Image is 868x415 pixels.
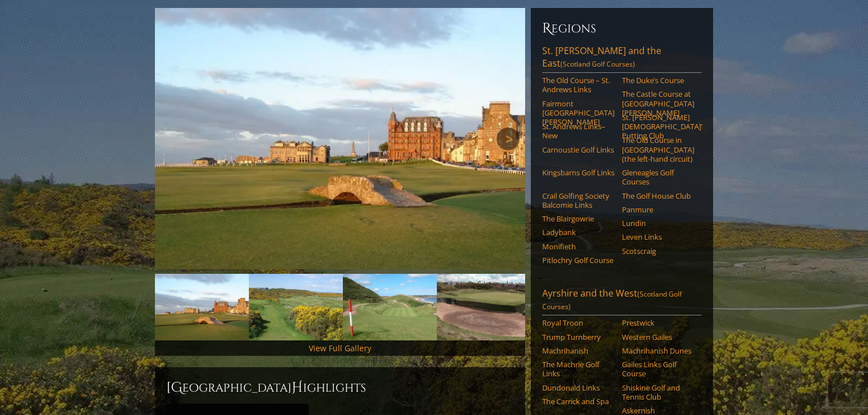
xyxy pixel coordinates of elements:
[542,360,615,379] a: The Machrie Golf Links
[542,346,615,355] a: Machrihanish
[542,383,615,392] a: Dundonald Links
[542,214,615,223] a: The Blairgowrie
[542,256,615,265] a: Pitlochry Golf Course
[309,343,371,354] a: View Full Gallery
[622,360,694,379] a: Gailes Links Golf Course
[622,76,694,85] a: The Duke’s Course
[542,99,615,127] a: Fairmont [GEOGRAPHIC_DATA][PERSON_NAME]
[542,332,615,342] a: Trump Turnberry
[622,219,694,228] a: Lundin
[542,44,702,73] a: St. [PERSON_NAME] and the East(Scotland Golf Courses)
[542,19,702,38] h6: Regions
[542,318,615,327] a: Royal Troon
[542,191,615,210] a: Crail Golfing Society Balcomie Links
[622,246,694,256] a: Scotscraig
[560,59,635,69] span: (Scotland Golf Courses)
[622,406,694,415] a: Askernish
[542,168,615,177] a: Kingsbarns Golf Links
[542,397,615,406] a: The Carrick and Spa
[622,191,694,200] a: The Golf House Club
[622,113,694,141] a: St. [PERSON_NAME] [DEMOGRAPHIC_DATA]’ Putting Club
[166,379,514,397] h2: [GEOGRAPHIC_DATA] ighlights
[542,76,615,94] a: The Old Course – St. Andrews Links
[622,168,694,187] a: Gleneagles Golf Courses
[622,383,694,402] a: Shiskine Golf and Tennis Club
[622,135,694,163] a: The Old Course in [GEOGRAPHIC_DATA] (the left-hand circuit)
[542,287,702,315] a: Ayrshire and the West(Scotland Golf Courses)
[542,145,615,154] a: Carnoustie Golf Links
[622,332,694,342] a: Western Gailes
[292,379,303,397] span: H
[542,242,615,251] a: Monifieth
[622,205,694,214] a: Panmure
[622,232,694,241] a: Leven Links
[542,122,615,141] a: St. Andrews Links–New
[497,128,519,150] a: Next
[622,318,694,327] a: Prestwick
[622,89,694,117] a: The Castle Course at [GEOGRAPHIC_DATA][PERSON_NAME]
[542,228,615,237] a: Ladybank
[622,346,694,355] a: Machrihanish Dunes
